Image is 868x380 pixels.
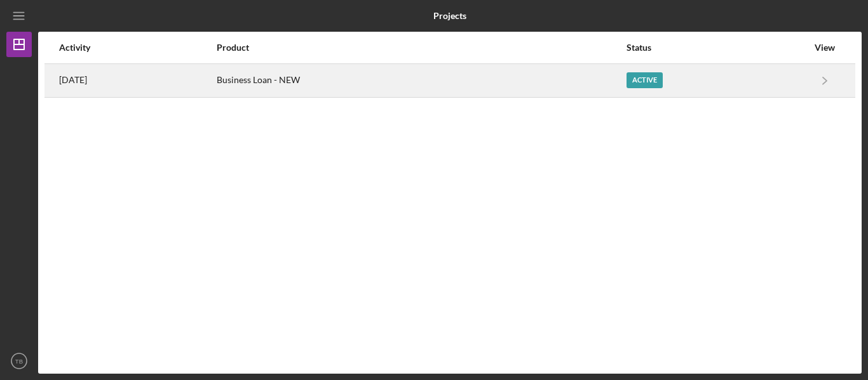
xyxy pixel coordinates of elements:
div: Activity [59,43,215,53]
div: Business Loan - NEW [217,65,626,96]
div: Active [627,72,663,88]
time: 2025-07-14 16:07 [59,75,87,85]
div: Product [217,43,626,53]
div: View [809,43,841,53]
text: TB [15,358,23,365]
div: Status [627,43,808,53]
button: TB [6,348,32,374]
b: Projects [433,11,466,21]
